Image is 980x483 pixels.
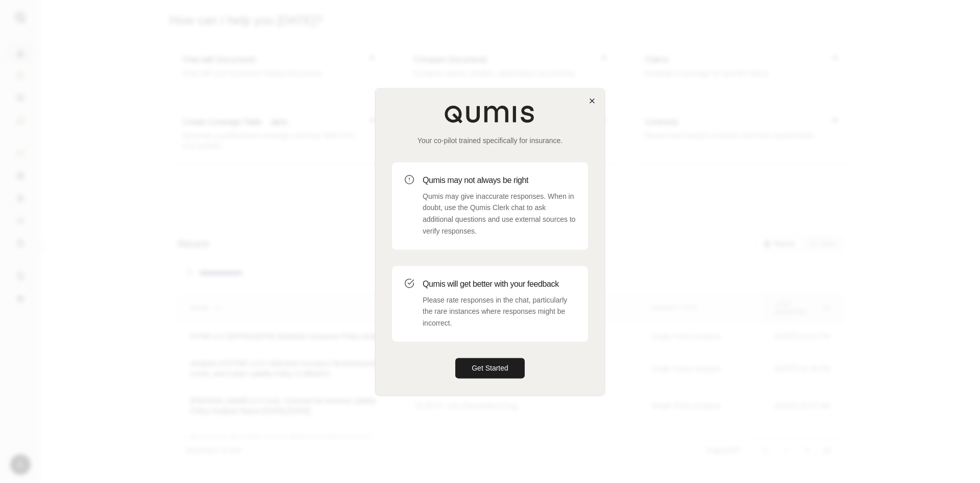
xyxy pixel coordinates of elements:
[455,358,525,378] button: Get Started
[423,191,576,237] p: Qumis may give inaccurate responses. When in doubt, use the Qumis Clerk chat to ask additional qu...
[423,278,576,290] h3: Qumis will get better with your feedback
[444,105,536,123] img: Qumis Logo
[423,294,576,329] p: Please rate responses in the chat, particularly the rare instances where responses might be incor...
[392,135,588,146] p: Your co-pilot trained specifically for insurance.
[423,174,576,187] h3: Qumis may not always be right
